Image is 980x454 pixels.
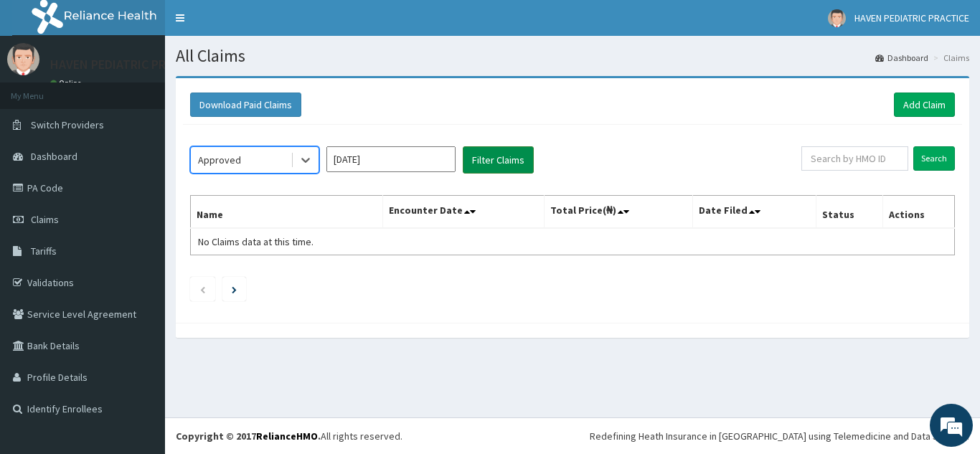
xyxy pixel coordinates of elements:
[463,146,534,174] button: Filter Claims
[801,146,908,171] input: Search by HMO ID
[544,196,693,229] th: Total Price(₦)
[7,43,39,75] img: User Image
[31,118,104,131] span: Switch Providers
[590,429,969,443] div: Redefining Heath Insurance in [GEOGRAPHIC_DATA] using Telemedicine and Data Science!
[326,146,456,172] input: Select Month and Year
[828,9,846,27] img: User Image
[913,146,955,171] input: Search
[383,196,544,229] th: Encounter Date
[875,52,928,64] a: Dashboard
[882,196,954,229] th: Actions
[176,47,969,65] h1: All Claims
[198,235,314,248] span: No Claims data at this time.
[198,153,241,167] div: Approved
[31,245,57,257] span: Tariffs
[256,430,318,443] a: RelianceHMO
[930,52,969,64] li: Claims
[31,213,59,226] span: Claims
[50,78,85,88] a: Online
[31,150,77,163] span: Dashboard
[50,58,205,71] p: HAVEN PEDIATRIC PRACTICE
[894,93,955,117] a: Add Claim
[232,283,237,295] a: Next page
[854,11,969,24] span: HAVEN PEDIATRIC PRACTICE
[191,196,383,229] th: Name
[190,93,301,117] button: Download Paid Claims
[816,196,883,229] th: Status
[176,430,321,443] strong: Copyright © 2017 .
[199,283,206,295] a: Previous page
[165,417,980,454] footer: All rights reserved.
[693,196,816,229] th: Date Filed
